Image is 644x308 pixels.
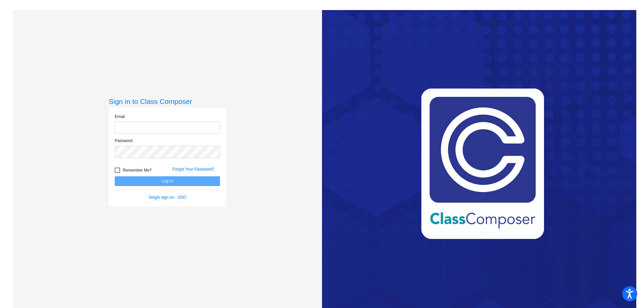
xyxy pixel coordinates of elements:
a: Single sign on - SSO [149,195,186,200]
span: Remember Me? [123,166,152,174]
label: Email [115,114,125,120]
a: Forgot Your Password? [172,167,214,172]
button: Log In [115,176,220,186]
h3: Sign in to Class Composer [109,97,226,106]
label: Password [115,138,132,144]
